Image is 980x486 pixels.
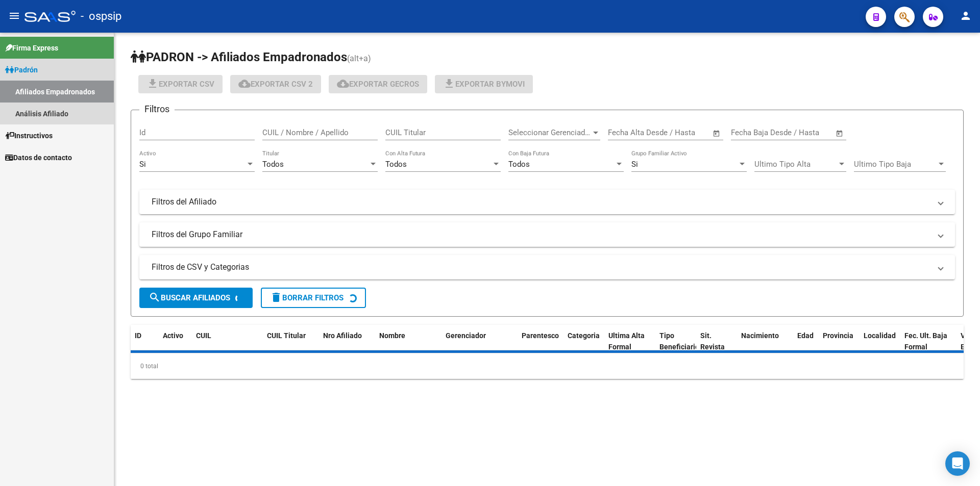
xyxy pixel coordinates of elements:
datatable-header-cell: Sit. Revista [696,325,737,359]
mat-icon: file_download [146,78,159,90]
button: Buscar Afiliados [139,288,253,308]
span: Categoria [568,331,600,340]
span: Todos [385,160,407,169]
input: Start date [608,128,641,137]
mat-icon: cloud_download [337,78,349,90]
datatable-header-cell: Edad [793,325,819,359]
span: Si [631,160,638,169]
mat-icon: file_download [443,78,455,90]
span: Si [139,160,146,169]
span: Datos de contacto [5,152,72,163]
mat-icon: delete [270,291,282,303]
span: Padrón [5,64,38,75]
span: PADRON -> Afiliados Empadronados [131,50,347,64]
span: Parentesco [522,331,559,340]
span: Localidad [864,331,896,340]
div: Open Intercom Messenger [945,451,970,476]
span: Nro Afiliado [323,331,362,340]
span: Exportar CSV 2 [238,80,313,89]
div: 0 total [131,353,964,379]
mat-expansion-panel-header: Filtros del Grupo Familiar [139,222,955,247]
mat-icon: search [149,291,161,303]
datatable-header-cell: Gerenciador [442,325,503,359]
span: Instructivos [5,130,53,141]
datatable-header-cell: Parentesco [518,325,563,359]
datatable-header-cell: ID [131,325,159,359]
mat-panel-title: Filtros del Grupo Familiar [152,229,930,240]
datatable-header-cell: CUIL Titular [263,325,319,359]
span: Ultima Alta Formal [608,331,645,351]
mat-panel-title: Filtros de CSV y Categorias [152,262,930,273]
span: Firma Express [5,42,58,54]
datatable-header-cell: Ultima Alta Formal [604,325,655,359]
button: Exportar Bymovi [435,75,533,93]
span: Seleccionar Gerenciador [508,128,591,137]
span: Ultimo Tipo Baja [854,160,937,169]
mat-expansion-panel-header: Filtros del Afiliado [139,190,955,214]
mat-expansion-panel-header: Filtros de CSV y Categorias [139,255,955,279]
span: Nombre [379,331,405,340]
datatable-header-cell: Nacimiento [737,325,793,359]
datatable-header-cell: Categoria [563,325,604,359]
button: Open calendar [711,127,723,139]
span: Fec. Ult. Baja Formal [904,331,947,351]
span: Ultimo Tipo Alta [754,160,837,169]
datatable-header-cell: CUIL [192,325,248,359]
span: Borrar Filtros [270,293,344,302]
span: Exportar Bymovi [443,80,525,89]
span: Buscar Afiliados [149,293,230,302]
span: Nacimiento [741,331,779,340]
datatable-header-cell: Nro Afiliado [319,325,375,359]
span: Todos [262,160,284,169]
span: ID [135,331,141,340]
datatable-header-cell: Provincia [819,325,860,359]
span: - ospsip [81,5,121,28]
span: Tipo Beneficiario [659,331,699,351]
span: Todos [508,160,530,169]
mat-panel-title: Filtros del Afiliado [152,196,930,208]
button: Borrar Filtros [261,288,366,308]
span: CUIL [196,331,211,340]
span: Exportar CSV [146,80,214,89]
datatable-header-cell: Nombre [375,325,442,359]
button: Exportar GECROS [329,75,427,93]
span: Gerenciador [446,331,486,340]
datatable-header-cell: Activo [159,325,192,359]
input: End date [773,128,823,137]
span: Exportar GECROS [337,80,419,89]
mat-icon: menu [8,10,20,22]
span: CUIL Titular [267,331,306,340]
datatable-header-cell: Localidad [860,325,900,359]
input: Start date [731,128,764,137]
span: Sit. Revista [700,331,725,351]
button: Exportar CSV [138,75,223,93]
span: Provincia [823,331,853,340]
span: (alt+a) [347,54,371,63]
button: Exportar CSV 2 [230,75,321,93]
datatable-header-cell: Fec. Ult. Baja Formal [900,325,957,359]
input: End date [650,128,700,137]
span: Activo [163,331,183,340]
datatable-header-cell: Tipo Beneficiario [655,325,696,359]
h3: Filtros [139,102,175,116]
mat-icon: cloud_download [238,78,251,90]
button: Open calendar [834,127,846,139]
span: Edad [797,331,814,340]
mat-icon: person [960,10,972,22]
